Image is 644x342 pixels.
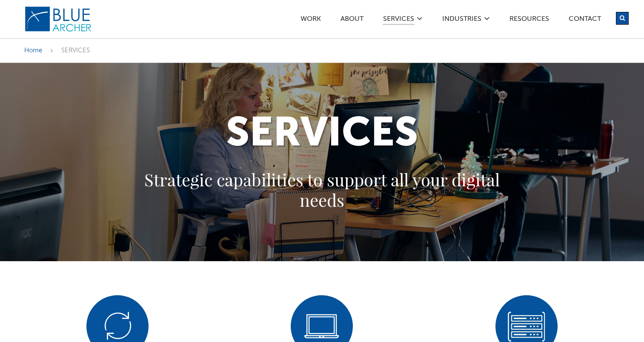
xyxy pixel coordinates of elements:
a: Industries [442,16,482,25]
h1: SERVICES [16,114,629,169]
p: Strategic capabilities to support all your digital needs [118,169,527,210]
a: Contact [568,16,601,25]
a: ABOUT [340,16,364,25]
a: Home [24,47,42,54]
a: SERVICES [383,16,415,25]
a: Work [300,16,321,25]
img: Blue Archer Logo [24,6,92,32]
a: Resources [509,16,550,25]
span: SERVICES [61,47,90,54]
